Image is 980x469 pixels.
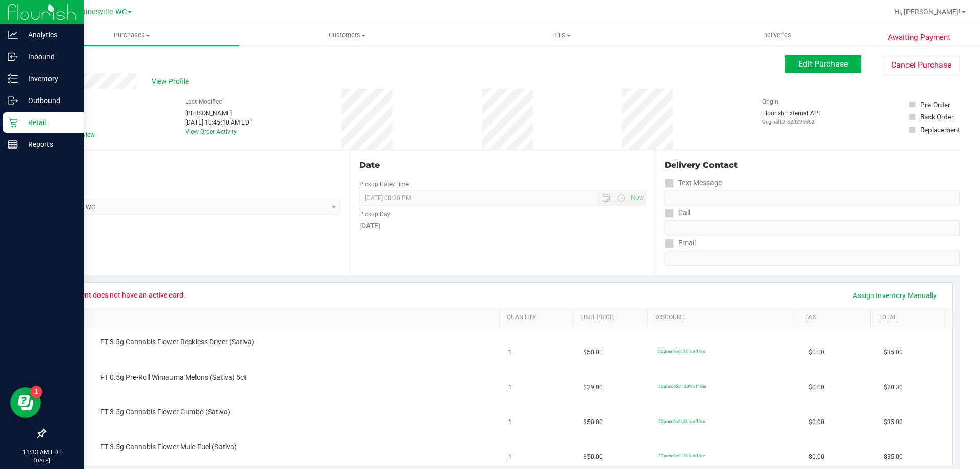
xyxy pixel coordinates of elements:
p: [DATE] [5,457,79,464]
button: Cancel Purchase [883,56,960,75]
a: Customers [239,24,454,46]
iframe: Resource center [10,387,41,418]
span: Patient does not have an active card. [62,287,192,303]
span: FT 3.5g Cannabis Flower Gumbo (Sativa) [100,407,230,417]
a: Unit Price [581,314,644,322]
label: Text Message [665,176,722,190]
label: Last Modified [185,97,223,106]
button: Edit Purchase [785,55,861,73]
inline-svg: Inventory [8,73,18,84]
span: $50.00 [583,348,603,357]
a: Tax [804,314,867,322]
input: Format: (999) 999-9999 [665,220,960,236]
p: Outbound [18,94,79,107]
p: Original ID: 320294663 [762,118,820,126]
p: Analytics [18,29,79,41]
label: Origin [762,97,778,106]
span: $0.00 [808,383,824,392]
span: $0.00 [808,452,824,462]
span: Customers [240,31,454,40]
span: $35.00 [884,452,903,462]
span: 30preroll5ct: 30% off line [658,384,706,389]
span: Edit Purchase [798,59,848,69]
span: 1 [508,348,512,357]
div: Back Order [920,112,954,122]
span: $20.30 [884,383,903,392]
a: Total [878,314,941,322]
span: $50.00 [583,417,603,427]
span: 30premfire1: 30% off line [658,349,705,354]
span: 30premfire1: 30% off line [658,418,705,424]
span: FT 0.5g Pre-Roll Wimauma Melons (Sativa) 5ct [100,373,247,382]
span: Deliveries [749,31,805,40]
div: Flourish External API [762,109,820,126]
span: 1 [508,452,512,462]
a: Deliveries [670,24,885,46]
span: Gainesville WC [77,8,127,16]
span: FT 3.5g Cannabis Flower Reckless Driver (Sativa) [100,337,254,347]
a: Quantity [507,314,569,322]
label: Pickup Day [359,210,390,219]
label: Pickup Date/Time [359,180,409,189]
label: Email [665,236,696,251]
span: $0.00 [808,417,824,427]
span: FT 3.5g Cannabis Flower Mule Fuel (Sativa) [100,442,237,452]
inline-svg: Analytics [8,30,18,40]
span: $0.00 [808,348,824,357]
p: Reports [18,138,79,151]
div: Date [359,159,645,171]
p: 11:33 AM EDT [5,448,79,457]
span: Tills [455,31,669,40]
p: Inbound [18,51,79,63]
a: Discount [655,314,792,322]
span: Purchases [24,31,239,40]
a: Tills [454,24,669,46]
span: 30premfire1: 30% off line [658,453,705,458]
div: Delivery Contact [665,159,960,171]
label: Call [665,206,690,220]
span: 1 [508,383,512,392]
inline-svg: Inbound [8,52,18,62]
span: $35.00 [884,348,903,357]
div: Replacement [920,125,960,135]
a: Assign Inventory Manually [846,287,943,304]
span: Hi, [PERSON_NAME]! [894,8,961,16]
span: $29.00 [583,383,603,392]
inline-svg: Reports [8,139,18,150]
a: SKU [60,314,495,322]
div: Pre-Order [920,100,950,110]
a: Purchases [24,24,239,46]
div: [PERSON_NAME] [185,109,253,118]
span: View Profile [152,76,192,87]
div: [DATE] [359,220,645,231]
span: $35.00 [884,417,903,427]
a: View Order Activity [185,128,237,135]
div: Location [45,159,340,171]
span: Awaiting Payment [888,32,950,43]
input: Format: (999) 999-9999 [665,190,960,206]
iframe: Resource center unread badge [30,386,42,398]
div: [DATE] 10:45:10 AM EDT [185,118,253,127]
inline-svg: Outbound [8,95,18,106]
p: Retail [18,116,79,129]
span: $50.00 [583,452,603,462]
p: Inventory [18,72,79,85]
span: 1 [508,417,512,427]
inline-svg: Retail [8,117,18,128]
